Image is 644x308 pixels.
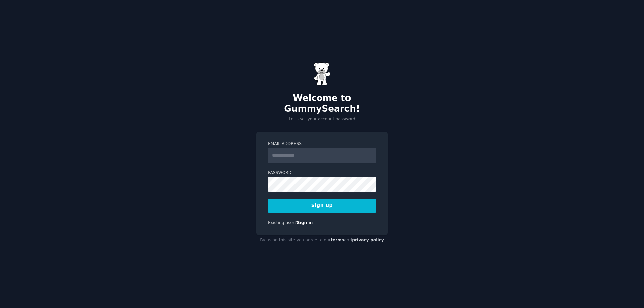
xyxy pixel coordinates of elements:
a: terms [331,238,344,242]
a: privacy policy [352,238,384,242]
p: Let's set your account password [256,116,388,122]
h2: Welcome to GummySearch! [256,93,388,114]
label: Email Address [268,141,376,147]
img: Gummy Bear [314,62,330,86]
span: Existing user? [268,220,297,225]
a: Sign in [297,220,313,225]
button: Sign up [268,199,376,213]
label: Password [268,170,376,176]
div: By using this site you agree to our and [256,235,388,246]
